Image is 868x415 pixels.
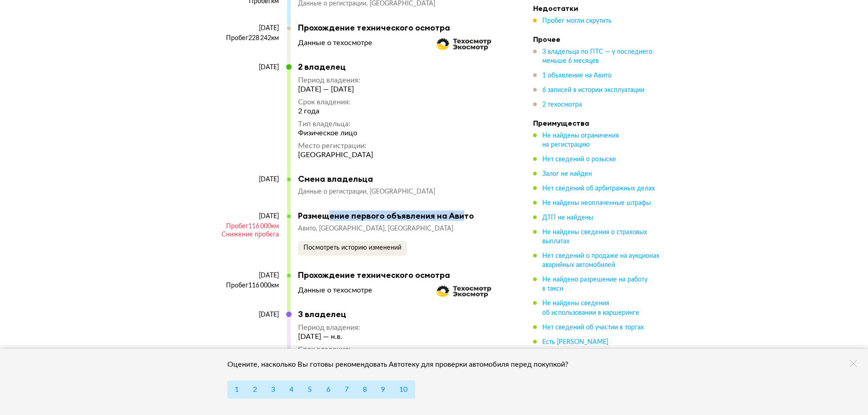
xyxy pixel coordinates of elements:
[289,386,293,393] span: 4
[298,241,407,256] button: Посмотреть историю изменений
[300,380,319,399] button: 5
[219,231,279,239] div: Снижение пробега
[542,185,655,192] span: Нет сведений об арбитражных делах
[298,85,373,94] div: [DATE] — [DATE]
[298,150,373,159] div: [GEOGRAPHIC_DATA]
[363,386,367,393] span: 8
[298,174,497,184] div: Смена владельца
[298,211,497,221] div: Размещение первого объявления на Авито
[219,24,279,32] div: [DATE]
[298,309,373,319] div: 3 владелец
[219,34,279,42] div: Пробег 228 242 км
[271,386,275,393] span: 3
[246,380,264,399] button: 2
[542,102,582,108] span: 2 техосмотра
[303,245,401,251] span: Посмотреть историю изменений
[542,18,611,24] span: Пробег могли скрутить
[542,156,616,163] span: Нет сведений о розыске
[298,141,373,150] div: Место регистрации :
[298,97,373,107] div: Срок владения :
[298,128,373,138] div: Физическое лицо
[542,253,659,268] span: Нет сведений о продаже на аукционах аварийных автомобилей
[298,189,370,195] span: Данные о регистрации
[326,386,330,393] span: 6
[298,62,373,72] div: 2 владелец
[355,380,374,399] button: 8
[227,360,580,369] div: Оцените, насколько Вы готовы рекомендовать Автотеку для проверки автомобиля перед покупкой?
[370,189,435,195] span: [GEOGRAPHIC_DATA]
[219,175,279,184] div: [DATE]
[219,212,279,220] div: [DATE]
[282,380,301,399] button: 4
[542,338,608,345] span: Есть [PERSON_NAME]
[253,386,257,393] span: 2
[298,76,373,85] div: Период владения :
[542,300,639,316] span: Не найдены сведения об использовании в каршеринге
[219,282,279,290] div: Пробег 116 000 км
[542,229,647,245] span: Не найдены сведения о страховых выплатах
[319,225,453,232] span: [GEOGRAPHIC_DATA], [GEOGRAPHIC_DATA]
[399,386,407,393] span: 10
[344,386,349,393] span: 7
[298,225,319,232] span: Авито
[381,386,385,393] span: 9
[227,380,246,399] button: 1
[542,87,644,93] span: 6 записей в истории эксплуатации
[533,35,661,44] h4: Прочее
[542,133,619,148] span: Не найдены ограничения на регистрацию
[298,107,373,116] div: 2 года
[264,380,282,399] button: 3
[219,222,279,231] div: Пробег 116 000 км
[308,386,312,393] span: 5
[542,171,592,177] span: Залог не найден
[542,215,593,221] span: ДТП не найдены
[298,23,497,33] div: Прохождение технического осмотра
[298,323,373,332] div: Период владения :
[370,0,435,7] span: [GEOGRAPHIC_DATA]
[542,72,611,79] span: 1 объявление на Авито
[337,380,356,399] button: 7
[533,4,661,13] h4: Недостатки
[298,345,373,354] div: Срок владения :
[219,63,279,72] div: [DATE]
[298,119,373,128] div: Тип владельца :
[437,38,491,51] img: logo
[542,324,644,330] span: Нет сведений об участии в торгах
[533,118,661,128] h4: Преимущества
[219,272,279,280] div: [DATE]
[319,380,338,399] button: 6
[235,386,239,393] span: 1
[219,311,279,319] div: [DATE]
[542,277,647,292] span: Не найдено разрешение на работу в такси
[298,0,370,7] span: Данные о регистрации
[298,286,372,295] div: Данные о техосмотре
[437,286,491,298] img: logo
[298,270,497,280] div: Прохождение технического осмотра
[542,49,652,64] span: 3 владельца по ПТС — у последнего меньше 6 месяцев
[298,38,372,47] div: Данные о техосмотре
[542,200,651,206] span: Не найдены неоплаченные штрафы
[374,380,392,399] button: 9
[298,332,373,341] div: [DATE] — н.в.
[392,380,415,399] button: 10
